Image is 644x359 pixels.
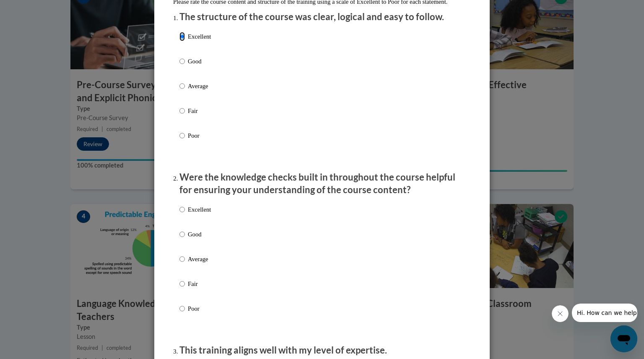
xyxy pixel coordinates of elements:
[179,304,185,313] input: Poor
[179,171,465,197] p: Were the knowledge checks built in throughout the course helpful for ensuring your understanding ...
[572,304,637,322] iframe: Message from company
[179,10,465,24] p: The structure of the course was clear, logical and easy to follow.
[179,230,185,239] input: Good
[188,230,211,239] p: Good
[188,32,211,41] p: Excellent
[188,304,211,313] p: Poor
[179,205,185,214] input: Excellent
[188,131,211,140] p: Poor
[179,344,465,357] p: This training aligns well with my level of expertise.
[5,6,68,13] span: Hi. How can we help?
[188,205,211,214] p: Excellent
[179,81,185,91] input: Average
[179,32,185,41] input: Excellent
[188,254,211,264] p: Average
[179,254,185,264] input: Average
[552,305,569,322] iframe: Close message
[188,57,211,66] p: Good
[188,279,211,288] p: Fair
[188,81,211,91] p: Average
[188,106,211,115] p: Fair
[179,57,185,66] input: Good
[179,106,185,115] input: Fair
[179,131,185,140] input: Poor
[179,279,185,288] input: Fair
